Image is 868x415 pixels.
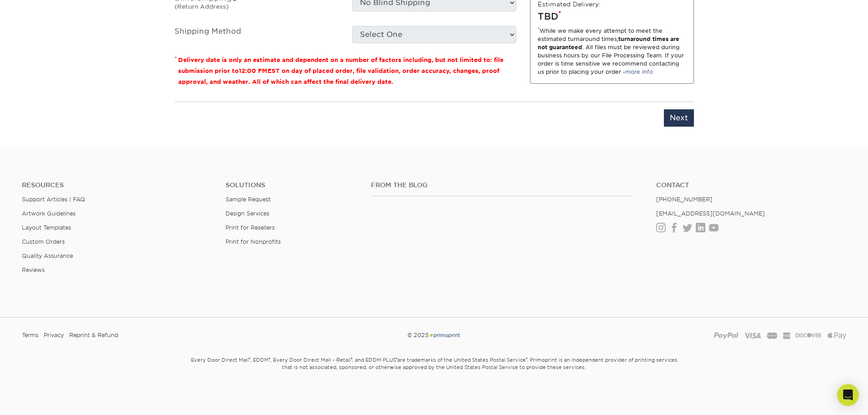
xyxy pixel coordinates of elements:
[239,67,267,74] span: 12:00 PM
[22,238,65,245] a: Custom Orders
[226,224,275,231] a: Print for Resellers
[371,181,632,189] h4: From the Blog
[269,357,270,361] sup: ®
[168,26,345,43] label: Shipping Method
[226,181,357,189] h4: Solutions
[22,181,212,189] h4: Resources
[22,252,73,259] a: Quality Assurance
[526,357,527,361] sup: ®
[22,266,45,273] a: Reviews
[22,196,85,203] a: Support Articles | FAQ
[178,56,503,85] small: Delivery date is only an estimate and dependent on a number of factors including, but not limited...
[226,196,271,203] a: Sample Request
[396,357,397,361] sup: ®
[656,196,713,203] a: [PHONE_NUMBER]
[44,328,64,342] a: Privacy
[226,210,269,217] a: Design Services
[625,68,653,75] a: more info
[538,27,686,76] div: While we make every attempt to meet the estimated turnaround times; . All files must be reviewed ...
[294,328,574,342] div: © 2025
[249,357,250,361] sup: ®
[22,328,38,342] a: Terms
[168,353,701,393] small: Every Door Direct Mail , EDDM , Every Door Direct Mail – Retail , and EDDM PLUS are trademarks of...
[175,3,229,10] small: (Return Address)
[429,332,461,338] img: Primoprint
[226,238,281,245] a: Print for Nonprofits
[351,357,352,361] sup: ®
[22,224,71,231] a: Layout Templates
[664,109,694,127] input: Next
[69,328,118,342] a: Reprint & Refund
[538,10,686,23] div: TBD
[656,210,765,217] a: [EMAIL_ADDRESS][DOMAIN_NAME]
[656,181,846,189] a: Contact
[538,36,679,51] strong: turnaround times are not guaranteed
[22,210,76,217] a: Artwork Guidelines
[837,384,859,406] div: Open Intercom Messenger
